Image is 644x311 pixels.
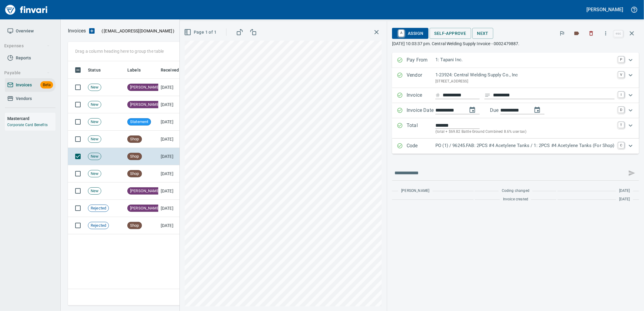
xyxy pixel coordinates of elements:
button: change date [465,103,480,117]
p: Invoice [407,92,435,99]
p: PO (1) / 96245.FAB: 2PCS #4 Acetylene Tanks / 1: 2PCS #4 Acetylene Tanks (For Shop) [435,142,615,149]
span: Received [161,66,179,74]
span: New [88,102,101,108]
button: Next [472,28,494,39]
div: Expand [392,68,639,88]
span: Expenses [4,42,50,50]
span: [DATE] [619,196,630,202]
span: [PERSON_NAME] [128,206,162,211]
p: Total [407,122,435,135]
img: Finvari [4,2,49,17]
span: Assign [397,28,423,38]
button: Upload an Invoice [86,27,98,35]
a: V [618,72,624,78]
span: New [88,85,101,90]
span: [DATE] [619,188,630,194]
span: New [88,171,101,177]
div: Expand [392,53,639,68]
span: Invoices [16,81,32,89]
span: Close invoice [612,26,639,41]
div: Expand [392,139,639,154]
span: Self-Approve [434,30,466,37]
p: ( ) [98,28,175,34]
p: Invoice Date [407,107,435,115]
button: More [599,27,612,40]
span: Received [161,66,187,74]
td: [DATE] [158,79,192,96]
span: Labels [127,66,141,74]
span: Reports [16,54,31,62]
p: [DATE] 10:03:37 pm. Central Welding Supply Invoice - 0002479887. [392,41,639,47]
p: 1: Tapani Inc. [435,56,615,63]
td: [DATE] [158,200,192,217]
button: [PERSON_NAME] [585,5,625,14]
span: Shop [128,154,142,159]
span: Vendors [16,95,32,102]
button: Page 1 of 1 [183,27,219,38]
span: Labels [127,66,149,74]
span: This records your message into the invoice and notifies anyone mentioned [625,166,639,180]
a: Overview [5,24,55,38]
a: A [398,30,404,36]
td: [DATE] [158,131,192,148]
span: Payable [4,69,50,77]
td: [DATE] [158,148,192,165]
a: I [618,92,624,98]
span: Overview [16,27,34,35]
button: Self-Approve [430,28,471,39]
span: Rejected [88,206,109,211]
button: Discard [585,27,598,40]
a: C [618,142,624,148]
h6: Mastercard [7,115,55,122]
p: Drag a column heading here to group the table [75,48,164,54]
span: New [88,136,101,142]
p: Vendor [407,72,435,84]
span: [PERSON_NAME] [128,188,162,194]
button: Labels [570,27,583,40]
span: [EMAIL_ADDRESS][DOMAIN_NAME] [103,28,173,34]
a: InvoicesBeta [5,78,55,92]
span: New [88,188,101,194]
nav: breadcrumb [68,27,86,35]
p: Code [407,142,435,150]
span: Shop [128,223,142,229]
td: [DATE] [158,165,192,182]
span: Next [477,30,489,37]
span: Status [88,66,109,74]
span: [PERSON_NAME] [128,102,162,108]
span: New [88,119,101,125]
button: Expenses [2,40,52,52]
svg: Invoice description [485,92,491,98]
span: Invoice created [503,196,528,202]
p: (total + $69.82 Battle Ground Combined 8.6% use tax) [435,129,615,135]
svg: Invoice number [435,92,440,99]
a: Corporate Card Benefits [7,123,48,127]
h5: [PERSON_NAME] [587,6,623,13]
button: change due date [530,103,545,117]
a: T [618,122,624,128]
p: Pay From [407,56,435,64]
a: esc [614,30,623,37]
div: Expand [392,88,639,103]
td: [DATE] [158,113,192,131]
div: Expand [392,103,639,118]
button: Payable [2,67,52,79]
span: Status [88,66,101,74]
a: P [618,56,624,62]
span: Statement [128,119,151,125]
div: Expand [392,118,639,139]
span: Shop [128,136,142,142]
p: [STREET_ADDRESS] [435,79,615,85]
a: Reports [5,51,55,65]
p: Invoices [68,27,86,35]
span: Rejected [88,223,109,229]
button: AAssign [392,28,428,39]
span: Beta [40,82,53,89]
td: [DATE] [158,217,192,234]
td: [DATE] [158,96,192,113]
a: Vendors [5,92,55,105]
span: [PERSON_NAME] [401,188,429,194]
p: Due [490,107,519,114]
p: 1-23924: Central Welding Supply Co., Inc [435,72,615,79]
